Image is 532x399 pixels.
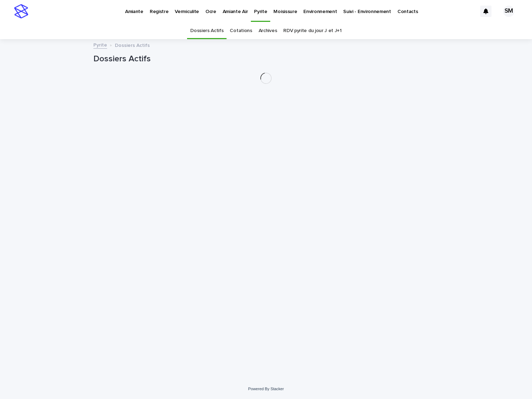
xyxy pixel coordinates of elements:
[190,23,223,39] a: Dossiers Actifs
[503,6,514,17] div: SM
[283,23,342,39] a: RDV pyrite du jour J et J+1
[248,387,284,391] a: Powered By Stacker
[93,41,107,49] a: Pyrite
[14,4,28,18] img: stacker-logo-s-only.png
[259,23,277,39] a: Archives
[230,23,252,39] a: Cotations
[93,54,439,64] h1: Dossiers Actifs
[115,41,150,49] p: Dossiers Actifs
